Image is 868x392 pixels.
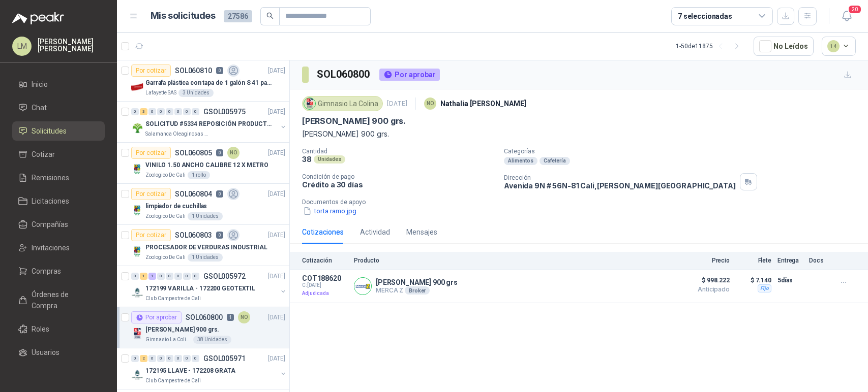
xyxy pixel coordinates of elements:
span: Cotizar [32,149,55,160]
div: 1 Unidades [188,212,223,220]
p: VINILO 1.50 ANCHO CALIBRE 12 X METRO [145,160,268,170]
span: Usuarios [32,347,59,358]
p: [PERSON_NAME] [PERSON_NAME] [38,38,105,52]
img: Company Logo [354,278,371,295]
div: 0 [183,273,191,280]
span: Compras [32,266,61,277]
div: 0 [174,355,182,362]
div: 1 - 50 de 11875 [676,38,745,54]
p: Cotización [302,257,348,264]
p: Cantidad [302,148,496,155]
a: 0 3 0 0 0 0 0 0 GSOL005975[DATE] Company LogoSOLICITUD #5334 REPOSICIÓN PRODUCTOSSalamanca Oleagi... [131,106,287,138]
p: 172199 VARILLA - 172200 GEOTEXTIL [145,284,255,293]
p: limpiador de cuchillas [145,202,207,211]
p: [PERSON_NAME] 900 grs. [302,116,406,126]
img: Company Logo [131,328,143,340]
p: GSOL005972 [203,273,246,280]
span: C: [DATE] [302,282,348,288]
span: Licitaciones [32,195,69,207]
span: Roles [32,323,49,335]
div: 7 seleccionadas [678,11,732,22]
div: 1 rollo [188,171,210,179]
div: 0 [183,355,191,362]
div: 1 [148,273,156,280]
p: SOL060804 [175,190,212,198]
a: Por cotizarSOL0608100[DATE] Company LogoGarrafa plástica con tapa de 1 galón S 41 para almacenar ... [117,60,289,102]
a: Compañías [12,215,105,234]
div: 0 [131,108,139,115]
span: Anticipado [679,286,730,292]
div: 0 [183,108,191,115]
a: Chat [12,98,105,117]
p: Flete [736,257,771,264]
img: Company Logo [131,163,143,175]
a: Inicio [12,75,105,94]
p: Garrafa plástica con tapa de 1 galón S 41 para almacenar varsol, thiner y alcohol [145,78,272,88]
div: Unidades [314,155,345,164]
p: Categorías [504,148,864,155]
p: Salamanca Oleaginosas SAS [145,130,209,138]
div: 0 [192,355,199,362]
div: 3 Unidades [178,89,214,97]
div: 0 [157,108,165,115]
img: Company Logo [131,204,143,216]
div: NO [238,311,250,323]
div: Cotizaciones [302,226,344,238]
p: Zoologico De Cali [145,171,186,179]
a: Licitaciones [12,191,105,211]
p: Entrega [777,257,803,264]
div: 0 [166,355,173,362]
p: SOLICITUD #5334 REPOSICIÓN PRODUCTOS [145,119,272,129]
div: LM [12,37,32,56]
a: Roles [12,319,105,339]
div: 0 [166,108,173,115]
p: Docs [809,257,829,264]
p: 172195 LLAVE - 172208 GRATA [145,366,235,376]
p: PROCESADOR DE VERDURAS INDUSTRIAL [145,243,267,252]
p: Producto [354,257,673,264]
div: 0 [166,273,173,280]
p: $ 7.140 [736,274,771,286]
div: Cafetería [540,157,570,165]
div: 0 [174,273,182,280]
div: 38 Unidades [193,336,231,344]
a: Categorías [12,366,105,385]
img: Company Logo [131,81,143,93]
p: Documentos de apoyo [302,199,864,206]
p: 0 [216,190,223,198]
h3: SOL060800 [317,67,371,82]
span: $ 998.222 [679,274,730,286]
img: Company Logo [131,369,143,381]
div: 0 [174,108,182,115]
p: Nathalia [PERSON_NAME] [440,98,526,109]
span: Chat [32,102,47,113]
p: SOL060810 [175,67,212,74]
p: [DATE] [268,272,285,281]
img: Company Logo [304,98,315,109]
a: Solicitudes [12,121,105,141]
h1: Mis solicitudes [151,9,216,23]
p: MERCA Z [376,286,458,295]
div: 0 [131,355,139,362]
div: Gimnasio La Colina [302,96,383,111]
div: Por aprobar [131,311,182,323]
p: GSOL005975 [203,108,246,115]
img: Company Logo [131,122,143,134]
p: [DATE] [387,99,407,109]
p: [DATE] [268,107,285,117]
p: Lafayette SAS [145,89,176,97]
a: Cotizar [12,145,105,164]
p: Crédito a 30 días [302,180,496,189]
p: Dirección [504,174,735,181]
p: Avenida 9N # 56N-81 Cali , [PERSON_NAME][GEOGRAPHIC_DATA] [504,181,735,190]
div: Fijo [758,284,771,292]
a: Órdenes de Compra [12,285,105,315]
div: NO [227,147,240,159]
div: 1 Unidades [188,253,223,262]
div: Por cotizar [131,147,171,159]
span: 27586 [224,10,252,22]
p: Club Campestre de Cali [145,295,201,303]
div: Por cotizar [131,64,171,77]
p: Condición de pago [302,173,496,180]
img: Logo peakr [12,12,64,24]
